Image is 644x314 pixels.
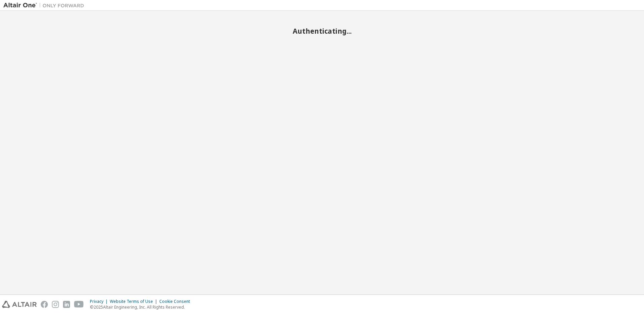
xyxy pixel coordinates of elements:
[74,301,84,308] img: youtube.svg
[52,301,59,308] img: instagram.svg
[90,304,194,310] p: © 2025 Altair Engineering, Inc. All Rights Reserved.
[3,27,641,35] h2: Authenticating...
[110,299,159,304] div: Website Terms of Use
[90,299,110,304] div: Privacy
[2,301,37,308] img: altair_logo.svg
[63,301,70,308] img: linkedin.svg
[159,299,194,304] div: Cookie Consent
[3,2,88,9] img: Altair One
[41,301,48,308] img: facebook.svg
